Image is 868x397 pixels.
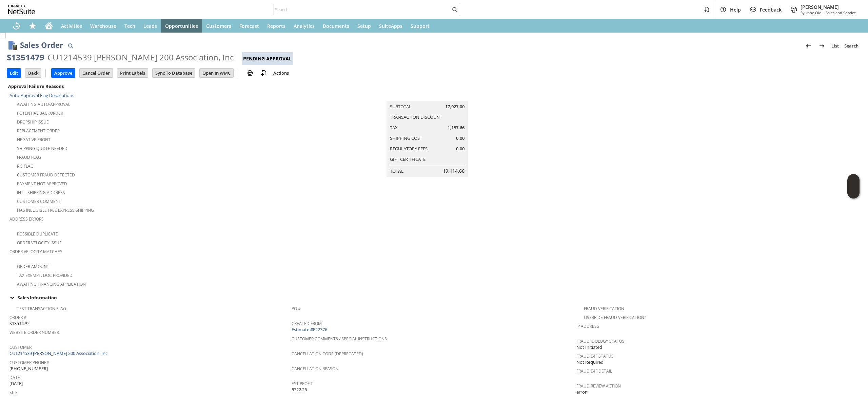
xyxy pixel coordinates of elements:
input: Open In WMC [200,69,233,77]
a: Override Fraud Verification? [584,315,646,320]
td: Sales Information [7,293,861,302]
a: Forecast [235,19,263,33]
div: Approval Failure Reasons [7,82,289,91]
span: - [823,10,824,15]
a: Fraud Flag [17,154,41,160]
a: Reports [263,19,290,33]
a: Customers [202,19,235,33]
a: Support [407,19,434,33]
a: Activities [57,19,86,33]
a: Awaiting Financing Application [17,281,86,287]
a: Dropship Issue [17,119,49,125]
a: Potential Backorder [17,110,63,116]
input: Cancel Order [80,69,113,77]
span: Help [730,6,741,13]
a: Transaction Discount [390,114,442,120]
span: Leads [143,23,157,29]
a: Possible Duplicate [17,231,58,237]
a: Test Transaction Flag [17,306,66,311]
span: Opportunities [165,23,198,29]
div: CU1214539 [PERSON_NAME] 200 Association, Inc [47,52,234,63]
input: Approve [52,69,75,77]
span: S1351479 [9,320,28,327]
a: Customer [9,344,32,350]
div: Pending Approval [242,52,293,65]
a: Opportunities [161,19,202,33]
img: Previous [804,42,812,50]
a: Recent Records [8,19,24,33]
a: Order Amount [17,264,49,269]
span: Support [411,23,430,29]
a: Fraud E4F Status [576,353,614,359]
span: Warehouse [90,23,116,29]
span: Not Required [576,359,604,365]
span: Analytics [294,23,315,29]
a: Warehouse [86,19,120,33]
span: Tech [124,23,135,29]
a: Shipping Quote Needed [17,146,67,151]
a: Tax [390,125,398,131]
span: Sylvane Old [801,10,822,15]
a: Awaiting Auto-Approval [17,101,70,107]
a: Analytics [290,19,319,33]
a: Setup [353,19,375,33]
span: Customers [206,23,231,29]
img: print.svg [246,69,254,77]
span: error [576,389,587,395]
div: Shortcuts [24,19,41,33]
span: 0.00 [456,146,465,152]
a: Cancellation Code (deprecated) [292,351,363,357]
a: Leads [139,19,161,33]
input: Sync To Database [153,69,195,77]
a: Order Velocity Issue [17,240,62,246]
input: Edit [7,69,21,77]
a: PO # [292,306,301,311]
a: SuiteApps [375,19,407,33]
img: add-record.svg [260,69,268,77]
span: 17,927.00 [445,103,465,110]
a: Customer Fraud Detected [17,172,75,178]
a: Created From [292,321,322,326]
svg: Recent Records [12,22,20,30]
a: Subtotal [390,103,411,110]
caption: Summary [387,90,468,101]
a: Home [41,19,57,33]
span: Activities [61,23,82,29]
img: Quick Find [66,42,75,50]
div: S1351479 [7,52,44,63]
a: Fraud Verification [584,306,624,311]
span: 5322.26 [292,386,307,393]
a: Fraud E4F Detail [576,368,612,374]
span: 19,114.66 [443,168,465,174]
span: SuiteApps [379,23,402,29]
a: Negative Profit [17,137,51,143]
span: Documents [323,23,349,29]
span: Oracle Guided Learning Widget. To move around, please hold and drag [847,187,860,199]
a: List [829,40,842,51]
a: Order Velocity Matches [9,249,62,254]
a: Estimate #E22376 [292,326,329,333]
a: Order # [9,315,26,320]
span: Setup [357,23,371,29]
a: Total [390,168,403,174]
div: Sales Information [7,293,859,302]
svg: Shortcuts [28,22,37,30]
a: Website Order Number [9,329,59,335]
span: Forecast [239,23,259,29]
input: Back [25,69,41,77]
span: Not Initiated [576,344,602,351]
a: CU1214539 [PERSON_NAME] 200 Association, Inc [9,350,109,356]
a: Replacement Order [17,128,60,134]
span: Reports [267,23,285,29]
a: Regulatory Fees [390,146,428,152]
a: Address Errors [9,216,44,222]
a: Customer Comment [17,198,61,204]
img: Next [818,42,826,50]
a: Gift Certificate [390,156,426,162]
a: Shipping Cost [390,135,422,141]
input: Print Labels [117,69,148,77]
span: Sales and Service [826,10,856,15]
a: Has Ineligible Free Express Shipping [17,207,94,213]
a: Actions [271,70,292,76]
span: [PERSON_NAME] [801,4,856,10]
